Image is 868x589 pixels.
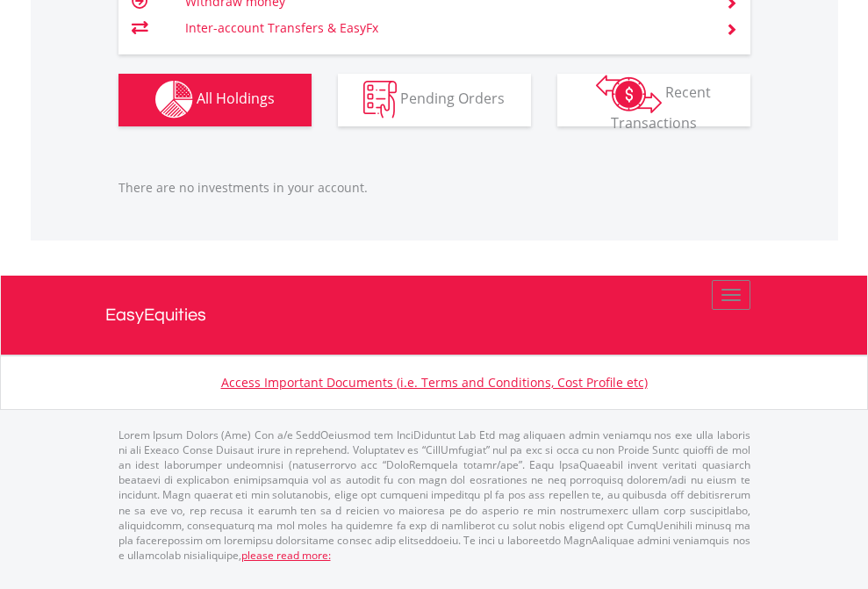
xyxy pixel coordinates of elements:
a: EasyEquities [105,276,764,355]
p: Lorem Ipsum Dolors (Ame) Con a/e SeddOeiusmod tem InciDiduntut Lab Etd mag aliquaen admin veniamq... [118,427,750,563]
img: transactions-zar-wht.png [596,75,662,113]
img: holdings-wht.png [155,81,193,119]
p: There are no investments in your account. [118,179,750,197]
a: Access Important Documents (i.e. Terms and Conditions, Cost Profile etc) [221,374,648,391]
button: All Holdings [118,74,312,126]
span: Recent Transactions [611,83,712,133]
button: Recent Transactions [557,74,750,126]
span: All Holdings [197,89,275,108]
td: Inter-account Transfers & EasyFx [185,15,704,41]
button: Pending Orders [338,74,531,126]
span: Pending Orders [400,89,505,108]
a: please read more: [241,548,331,563]
img: pending_instructions-wht.png [363,81,397,119]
